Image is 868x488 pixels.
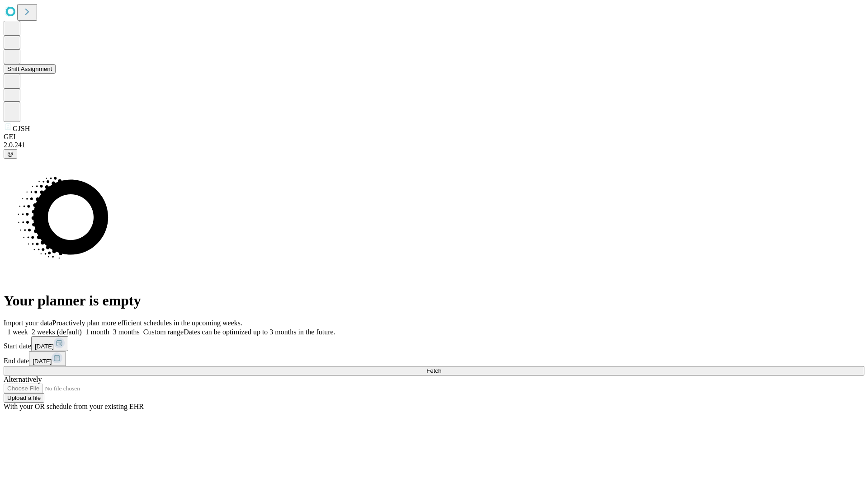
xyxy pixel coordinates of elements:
[13,125,30,132] span: GJSH
[31,336,68,351] button: [DATE]
[4,319,52,327] span: Import your data
[4,149,17,159] button: @
[4,133,864,141] div: GEI
[7,328,28,336] span: 1 week
[7,150,14,157] span: @
[32,328,82,336] span: 2 weeks (default)
[4,64,56,74] button: Shift Assignment
[52,319,242,327] span: Proactively plan more efficient schedules in the upcoming weeks.
[4,403,144,410] span: With your OR schedule from your existing EHR
[4,393,44,403] button: Upload a file
[33,358,52,365] span: [DATE]
[4,351,864,366] div: End date
[85,328,109,336] span: 1 month
[184,328,335,336] span: Dates can be optimized up to 3 months in the future.
[35,343,54,350] span: [DATE]
[113,328,140,336] span: 3 months
[4,336,864,351] div: Start date
[29,351,66,366] button: [DATE]
[143,328,184,336] span: Custom range
[4,366,864,375] button: Fetch
[4,141,864,149] div: 2.0.241
[426,367,441,374] span: Fetch
[4,375,42,383] span: Alternatively
[4,292,864,309] h1: Your planner is empty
